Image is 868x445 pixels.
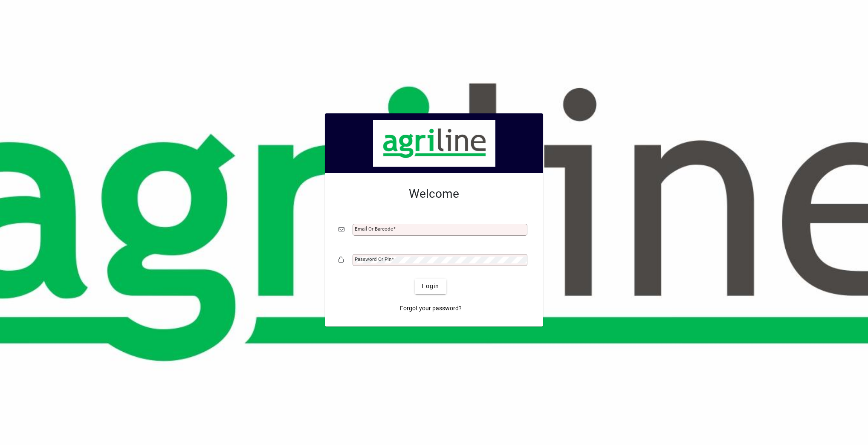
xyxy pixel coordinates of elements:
[400,304,462,313] span: Forgot your password?
[355,226,393,232] mat-label: Email or Barcode
[422,282,439,291] span: Login
[355,256,391,262] mat-label: Password or Pin
[415,279,446,294] button: Login
[339,187,529,201] h2: Welcome
[396,301,465,316] a: Forgot your password?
